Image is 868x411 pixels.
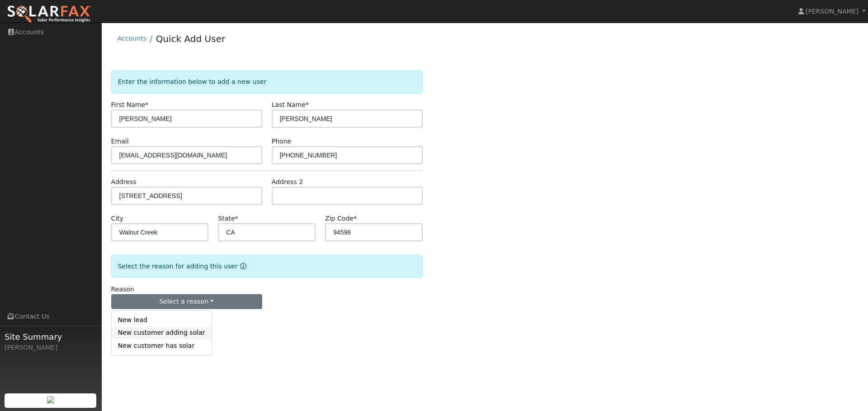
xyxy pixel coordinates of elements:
[111,177,137,187] label: Address
[272,100,309,110] label: Last Name
[272,137,292,146] label: Phone
[112,314,212,327] a: New lead
[5,343,97,352] div: [PERSON_NAME]
[5,331,97,343] span: Site Summary
[111,285,134,294] label: Reason
[112,327,212,339] a: New customer adding solar
[118,35,146,42] a: Accounts
[111,294,262,309] button: Select a reason
[806,8,859,15] span: [PERSON_NAME]
[111,70,423,93] div: Enter the information below to add a new user
[111,214,124,223] label: City
[235,215,238,222] span: Required
[111,100,149,110] label: First Name
[354,215,357,222] span: Required
[325,214,357,223] label: Zip Code
[145,101,148,108] span: Required
[272,177,303,187] label: Address 2
[218,214,238,223] label: State
[238,263,246,270] a: Reason for new user
[47,396,54,403] img: retrieve
[111,137,129,146] label: Email
[156,33,226,44] a: Quick Add User
[111,255,423,278] div: Select the reason for adding this user
[7,5,92,24] img: SolarFax
[112,339,212,352] a: New customer has solar
[306,101,309,108] span: Required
